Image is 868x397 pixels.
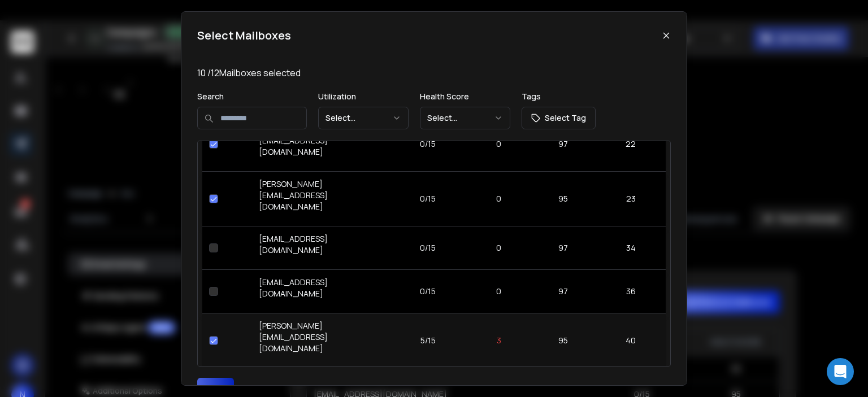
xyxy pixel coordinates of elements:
[259,233,381,256] p: [EMAIL_ADDRESS][DOMAIN_NAME]
[596,226,666,269] td: 34
[388,171,468,226] td: 0/15
[827,358,854,385] div: Open Intercom Messenger
[530,171,596,226] td: 95
[475,242,523,254] p: 0
[475,193,523,204] p: 0
[530,226,596,269] td: 97
[259,178,381,212] p: [PERSON_NAME][EMAIL_ADDRESS][DOMAIN_NAME]
[596,171,666,226] td: 23
[388,226,468,269] td: 0/15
